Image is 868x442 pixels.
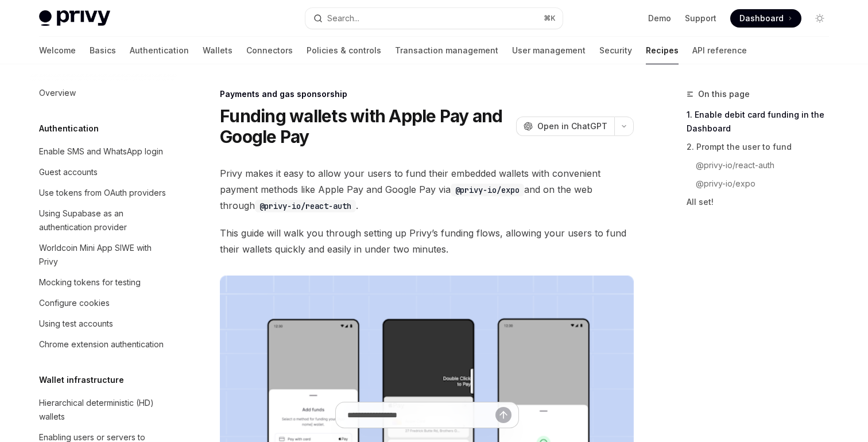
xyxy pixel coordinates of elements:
[687,106,838,138] a: 1. Enable debit card funding in the Dashboard
[39,122,99,135] h5: Authentication
[30,141,177,162] a: Enable SMS and WhatsApp login
[39,86,76,100] div: Overview
[599,37,632,64] a: Security
[451,184,524,196] code: @privy-io/expo
[30,293,177,313] a: Configure cookies
[30,203,177,238] a: Using Supabase as an authentication provider
[30,272,177,293] a: Mocking tokens for testing
[544,14,556,23] span: ⌘ K
[730,9,801,28] a: Dashboard
[30,183,177,203] a: Use tokens from OAuth providers
[30,334,177,355] a: Chrome extension authentication
[537,121,607,132] span: Open in ChatGPT
[811,9,829,28] button: Toggle dark mode
[39,338,164,351] div: Chrome extension authentication
[307,37,381,64] a: Policies & controls
[495,407,511,423] button: Send message
[516,117,614,136] button: Open in ChatGPT
[30,83,177,103] a: Overview
[305,8,563,29] button: Open search
[512,37,586,64] a: User management
[220,88,634,100] div: Payments and gas sponsorship
[39,276,141,289] div: Mocking tokens for testing
[246,37,293,64] a: Connectors
[687,138,838,156] a: 2. Prompt the user to fund
[30,162,177,183] a: Guest accounts
[687,175,838,193] a: @privy-io/expo
[698,87,750,101] span: On this page
[130,37,189,64] a: Authentication
[687,156,838,175] a: @privy-io/react-auth
[692,37,747,64] a: API reference
[39,317,113,331] div: Using test accounts
[648,13,671,24] a: Demo
[220,106,511,147] h1: Funding wallets with Apple Pay and Google Pay
[39,186,166,200] div: Use tokens from OAuth providers
[739,13,784,24] span: Dashboard
[39,396,170,424] div: Hierarchical deterministic (HD) wallets
[30,393,177,427] a: Hierarchical deterministic (HD) wallets
[39,241,170,269] div: Worldcoin Mini App SIWE with Privy
[687,193,838,211] a: All set!
[39,296,110,310] div: Configure cookies
[395,37,498,64] a: Transaction management
[347,402,495,428] input: Ask a question...
[255,200,356,212] code: @privy-io/react-auth
[220,225,634,257] span: This guide will walk you through setting up Privy’s funding flows, allowing your users to fund th...
[685,13,716,24] a: Support
[39,37,76,64] a: Welcome
[30,238,177,272] a: Worldcoin Mini App SIWE with Privy
[39,165,98,179] div: Guest accounts
[39,10,110,26] img: light logo
[220,165,634,214] span: Privy makes it easy to allow your users to fund their embedded wallets with convenient payment me...
[203,37,232,64] a: Wallets
[30,313,177,334] a: Using test accounts
[39,207,170,234] div: Using Supabase as an authentication provider
[90,37,116,64] a: Basics
[646,37,679,64] a: Recipes
[327,11,359,25] div: Search...
[39,145,163,158] div: Enable SMS and WhatsApp login
[39,373,124,387] h5: Wallet infrastructure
